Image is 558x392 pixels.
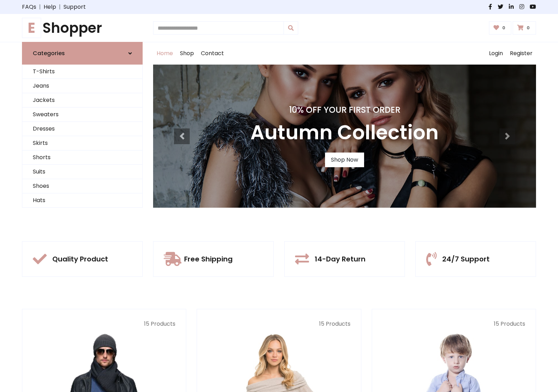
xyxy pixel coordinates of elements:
a: Login [485,42,506,65]
span: E [22,18,41,38]
a: Help [44,3,56,11]
h3: Autumn Collection [250,121,439,144]
a: Shorts [22,150,142,165]
span: 0 [525,25,531,31]
p: 15 Products [383,320,525,328]
a: Support [63,3,86,11]
a: Jeans [22,79,142,93]
h1: Shopper [22,20,143,36]
a: Contact [197,42,227,65]
a: Hats [22,193,142,208]
p: 15 Products [33,320,175,328]
span: | [56,3,63,11]
h6: Categories [33,50,65,57]
a: 0 [513,21,536,35]
a: Jackets [22,93,142,108]
span: | [36,3,44,11]
a: Shoes [22,179,142,193]
a: Shop [176,42,197,65]
h5: 14-Day Return [315,255,365,263]
p: 15 Products [208,320,350,328]
h5: 24/7 Support [442,255,490,263]
a: FAQs [22,3,36,11]
a: 0 [489,21,512,35]
a: Dresses [22,122,142,136]
a: Home [153,42,176,65]
h5: Quality Product [52,255,108,263]
h4: 10% Off Your First Order [250,105,439,115]
a: Suits [22,165,142,179]
a: T-Shirts [22,65,142,79]
a: EShopper [22,20,143,36]
a: Register [506,42,536,65]
h5: Free Shipping [184,255,233,263]
a: Categories [22,42,143,65]
span: 0 [500,25,507,31]
a: Skirts [22,136,142,150]
a: Sweaters [22,108,142,122]
a: Shop Now [325,153,364,167]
